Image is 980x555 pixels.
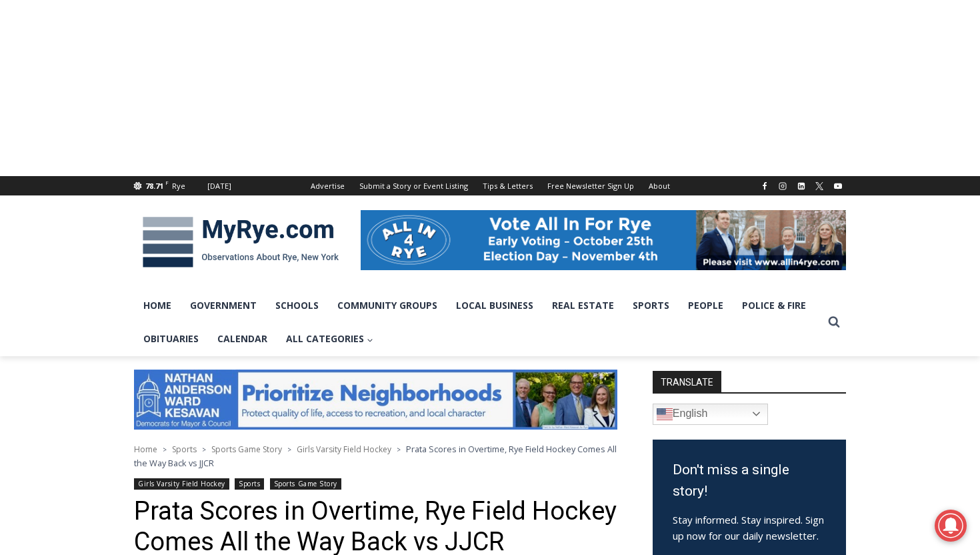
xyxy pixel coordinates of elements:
nav: Secondary Navigation [303,176,677,195]
a: Sports [172,444,197,455]
a: X [811,178,827,194]
a: Local Business [447,289,543,322]
h3: Don't miss a single story! [673,460,826,502]
span: Prata Scores in Overtime, Rye Field Hockey Comes All the Way Back vs JJCR [134,443,617,468]
a: Instagram [775,178,791,194]
span: All Categories [286,332,373,346]
span: > [287,445,291,454]
img: All in for Rye [361,210,846,270]
span: F [165,179,169,186]
a: Calendar [208,322,277,356]
a: Facebook [757,178,773,194]
div: [DATE] [207,180,231,192]
a: English [653,404,768,425]
span: 78.71 [145,181,163,191]
a: Real Estate [543,289,623,322]
a: Home [134,289,181,322]
a: Government [181,289,266,322]
a: Submit a Story or Event Listing [352,176,475,195]
a: Home [134,444,157,455]
a: People [679,289,733,322]
a: Girls Varsity Field Hockey [297,444,391,455]
a: Girls Varsity Field Hockey [134,478,229,490]
nav: Breadcrumbs [134,442,617,470]
button: View Search Form [822,310,846,334]
nav: Primary Navigation [134,289,822,356]
a: YouTube [830,178,846,194]
span: > [163,445,167,454]
a: Sports [235,478,264,490]
span: > [397,445,401,454]
a: Obituaries [134,322,208,356]
img: MyRye.com [134,207,347,277]
a: Sports Game Story [211,444,282,455]
a: Tips & Letters [475,176,540,195]
div: Rye [172,180,185,192]
strong: TRANSLATE [653,371,721,392]
a: Community Groups [328,289,447,322]
span: > [202,445,206,454]
a: Schools [266,289,328,322]
a: Free Newsletter Sign Up [540,176,641,195]
p: Stay informed. Stay inspired. Sign up now for our daily newsletter. [673,512,826,544]
a: About [641,176,677,195]
a: Police & Fire [733,289,815,322]
a: All Categories [277,322,383,356]
a: Linkedin [793,178,809,194]
img: en [657,406,673,422]
a: Advertise [303,176,352,195]
a: Sports Game Story [270,478,341,490]
a: Sports [623,289,679,322]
